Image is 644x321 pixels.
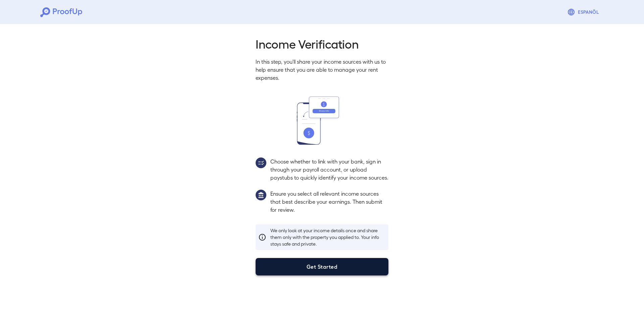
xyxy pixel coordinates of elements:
[270,157,388,182] p: Choose whether to link with your bank, sign in through your payroll account, or upload paystubs t...
[256,258,388,275] button: Get Started
[256,157,266,168] img: group2.svg
[256,36,388,51] h2: Income Verification
[270,227,386,247] p: We only look at your income details once and share them only with the property you applied to. Yo...
[256,190,266,200] img: group1.svg
[565,5,604,19] button: Espanõl
[270,190,388,214] p: Ensure you select all relevant income sources that best describe your earnings. Then submit for r...
[297,97,347,145] img: transfer_money.svg
[256,58,388,82] p: In this step, you'll share your income sources with us to help ensure that you are able to manage...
